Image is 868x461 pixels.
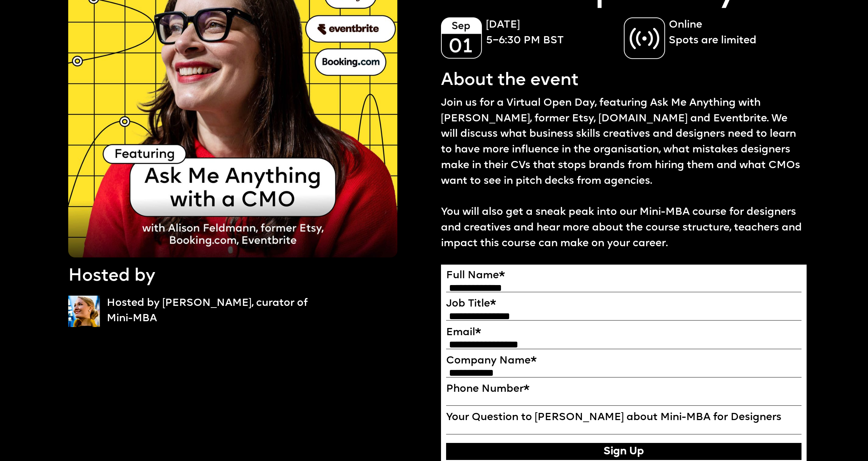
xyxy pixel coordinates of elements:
[441,69,578,93] p: About the event
[669,17,800,49] p: Online Spots are limited
[107,296,326,327] p: Hosted by [PERSON_NAME], curator of Mini-MBA
[446,270,802,282] label: Full Name
[68,264,155,288] p: Hosted by
[446,383,802,396] label: Phone Number
[446,355,802,368] label: Company Name
[441,95,807,252] p: Join us for a Virtual Open Day, featuring Ask Me Anything with [PERSON_NAME], former Etsy, [DOMAI...
[446,412,802,424] label: Your Question to [PERSON_NAME] about Mini-MBA for Designers
[446,327,802,339] label: Email
[446,443,802,460] button: Sign Up
[486,17,617,49] p: [DATE] 5–6:30 PM BST
[446,298,802,311] label: Job Title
